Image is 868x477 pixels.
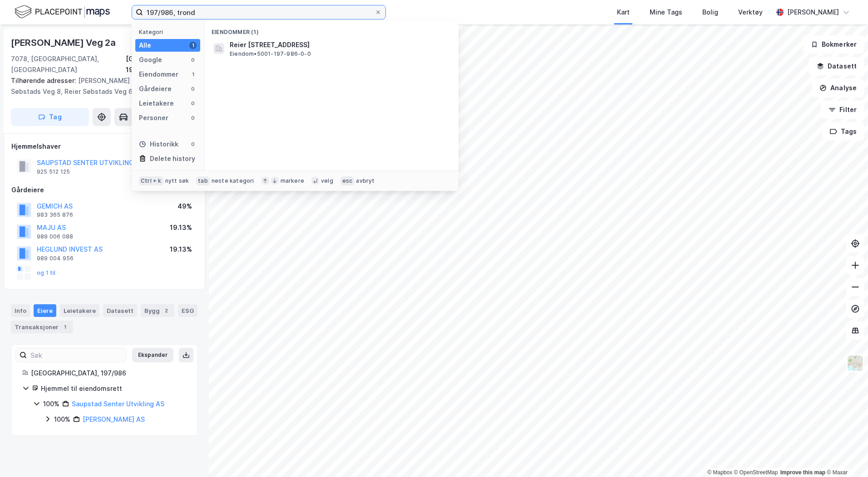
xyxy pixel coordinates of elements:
div: Historikk [139,139,178,150]
div: Gårdeiere [139,83,172,94]
button: Ekspander [132,348,173,362]
div: ESG [178,304,197,317]
div: Eiere [34,304,56,317]
button: Tag [11,108,89,126]
div: 1 [60,322,69,331]
div: 0 [189,141,197,148]
div: Leietakere [60,304,99,317]
a: Improve this map [780,469,825,476]
div: Hjemmelshaver [11,141,197,152]
div: neste kategori [212,177,254,185]
div: 19.13% [170,244,192,255]
div: 100% [43,399,59,409]
div: [PERSON_NAME] Veg 2a [11,35,118,50]
div: Bygg [141,304,174,317]
div: 1 [189,71,197,78]
div: 989 006 088 [37,233,73,240]
div: Datasett [103,304,137,317]
div: Gårdeiere [11,185,197,195]
div: 7078, [GEOGRAPHIC_DATA], [GEOGRAPHIC_DATA] [11,54,126,75]
div: Personer [139,112,168,123]
div: Verktøy [738,7,763,18]
img: logo.f888ab2527a4732fd821a326f86c7f29.svg [15,4,110,20]
div: [PERSON_NAME] Veg 4, Reier Søbstads Veg 8, Reier Søbstads Veg 6 [11,75,191,97]
div: 0 [189,56,197,63]
div: Kontrollprogram for chat [823,433,868,477]
div: Google [139,54,162,65]
button: Analyse [812,79,864,97]
div: [GEOGRAPHIC_DATA], 197/986 [31,368,187,379]
button: Datasett [809,57,864,75]
div: avbryt [356,177,375,185]
div: 0 [189,85,197,92]
div: Transaksjoner [11,321,73,333]
img: Z [847,355,864,372]
div: Kart [617,7,630,18]
button: Tags [822,122,864,141]
a: [PERSON_NAME] AS [83,415,145,423]
div: Bolig [702,7,718,18]
a: Mapbox [707,469,732,476]
div: 1 [189,42,197,49]
a: OpenStreetMap [734,469,778,476]
div: Eiendommer [139,69,178,80]
div: velg [321,177,333,185]
div: 19.13% [170,222,192,233]
iframe: Chat Widget [823,433,868,477]
div: Eiendommer (1) [204,21,459,38]
div: Kategori [139,29,200,35]
div: Info [11,304,30,317]
div: Alle [139,40,151,51]
div: 49% [178,201,192,212]
div: Delete history [150,153,195,164]
div: markere [281,177,304,185]
span: Tilhørende adresser: [11,77,78,84]
div: 100% [54,414,70,425]
span: Eiendom • 5001-197-986-0-0 [230,50,311,58]
div: Hjemmel til eiendomsrett [41,383,187,394]
div: nytt søk [165,177,189,185]
button: Bokmerker [803,35,864,54]
div: [PERSON_NAME] [787,7,839,18]
div: Leietakere [139,98,174,109]
div: tab [196,176,210,185]
div: 0 [189,100,197,107]
div: 0 [189,114,197,122]
div: 983 365 876 [37,211,73,219]
div: 989 004 956 [37,255,74,262]
div: 2 [162,306,171,315]
span: Reier [STREET_ADDRESS] [230,39,448,50]
div: Mine Tags [650,7,682,18]
div: esc [340,176,355,185]
button: Filter [821,101,864,119]
div: Ctrl + k [139,176,163,185]
a: Saupstad Senter Utvikling AS [72,400,164,408]
input: Søk på adresse, matrikkel, gårdeiere, leietakere eller personer [143,5,375,19]
div: [GEOGRAPHIC_DATA], 197/986 [126,54,198,75]
input: Søk [27,348,126,362]
div: 925 512 125 [37,168,70,175]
